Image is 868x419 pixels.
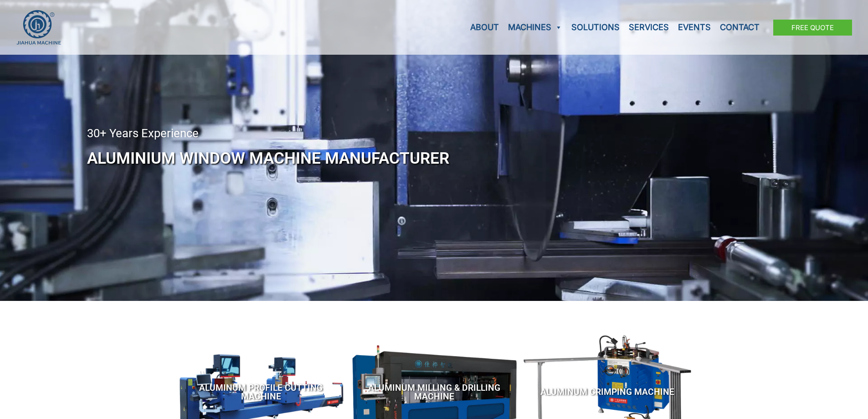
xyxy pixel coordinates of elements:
span: Aluminum Crimping Machine [540,388,674,396]
span: Aluminum Profile Cutting Machine [179,383,343,401]
h1: Aluminium Window Machine Manufacturer [87,144,781,173]
div: 30+ Years Experience [87,128,781,140]
img: JH Aluminium Window & Door Processing Machines [16,10,62,45]
a: Free Quote [773,20,852,36]
span: Aluminum Milling & Drilling Machine [352,383,516,401]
